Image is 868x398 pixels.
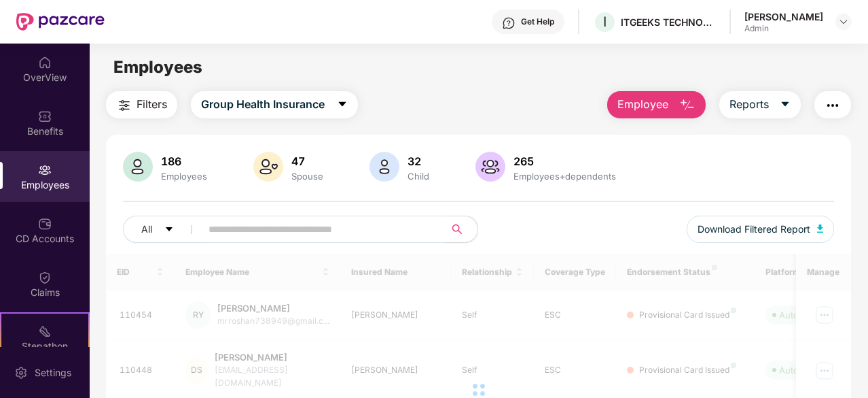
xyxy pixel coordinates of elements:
button: Allcaret-down [123,216,206,243]
img: svg+xml;base64,PHN2ZyBpZD0iQ2xhaW0iIHhtbG5zPSJodHRwOi8vd3d3LnczLm9yZy8yMDAwL3N2ZyIgd2lkdGg9IjIwIi... [38,271,52,284]
img: svg+xml;base64,PHN2ZyB4bWxucz0iaHR0cDovL3d3dy53My5vcmcvMjAwMC9zdmciIHhtbG5zOnhsaW5rPSJodHRwOi8vd3... [369,152,399,182]
img: svg+xml;base64,PHN2ZyBpZD0iU2V0dGluZy0yMHgyMCIgeG1sbnM9Imh0dHA6Ly93d3cudzMub3JnLzIwMDAvc3ZnIiB3aW... [14,366,28,380]
img: svg+xml;base64,PHN2ZyB4bWxucz0iaHR0cDovL3d3dy53My5vcmcvMjAwMC9zdmciIHdpZHRoPSIyNCIgaGVpZ2h0PSIyNC... [116,97,132,114]
img: svg+xml;base64,PHN2ZyBpZD0iSGVscC0zMngzMiIgeG1sbnM9Imh0dHA6Ly93d3cudzMub3JnLzIwMDAvc3ZnIiB3aWR0aD... [502,16,516,30]
button: search [444,216,478,243]
span: Group Health Insurance [201,96,325,113]
div: 32 [405,154,432,168]
img: svg+xml;base64,PHN2ZyBpZD0iSG9tZSIgeG1sbnM9Imh0dHA6Ly93d3cudzMub3JnLzIwMDAvc3ZnIiB3aWR0aD0iMjAiIG... [38,56,52,69]
img: svg+xml;base64,PHN2ZyB4bWxucz0iaHR0cDovL3d3dy53My5vcmcvMjAwMC9zdmciIHhtbG5zOnhsaW5rPSJodHRwOi8vd3... [253,152,283,182]
span: Filters [137,96,167,113]
img: svg+xml;base64,PHN2ZyB4bWxucz0iaHR0cDovL3d3dy53My5vcmcvMjAwMC9zdmciIHhtbG5zOnhsaW5rPSJodHRwOi8vd3... [123,152,153,182]
span: search [444,224,471,235]
button: Group Health Insurancecaret-down [191,91,358,118]
div: Admin [744,23,823,34]
div: [PERSON_NAME] [744,10,823,23]
div: Employees+dependents [511,171,619,182]
div: Get Help [521,16,554,27]
button: Reportscaret-down [719,91,801,118]
span: caret-down [337,99,348,111]
button: Filters [106,91,177,118]
div: ITGEEKS TECHNOLOGIES [621,16,716,29]
div: 186 [158,154,210,168]
span: All [141,222,152,237]
div: Stepathon [1,339,88,353]
span: Download Filtered Report [698,222,810,237]
span: Employees [113,57,202,77]
img: svg+xml;base64,PHN2ZyBpZD0iRHJvcGRvd24tMzJ4MzIiIHhtbG5zPSJodHRwOi8vd3d3LnczLm9yZy8yMDAwL3N2ZyIgd2... [838,16,849,27]
img: svg+xml;base64,PHN2ZyB4bWxucz0iaHR0cDovL3d3dy53My5vcmcvMjAwMC9zdmciIHdpZHRoPSIyNCIgaGVpZ2h0PSIyNC... [825,97,841,114]
span: Reports [729,96,769,113]
img: svg+xml;base64,PHN2ZyBpZD0iQmVuZWZpdHMiIHhtbG5zPSJodHRwOi8vd3d3LnczLm9yZy8yMDAwL3N2ZyIgd2lkdGg9Ij... [38,110,52,123]
img: New Pazcare Logo [16,13,105,31]
div: Employees [158,171,210,182]
button: Employee [607,91,706,118]
span: caret-down [780,99,791,111]
img: svg+xml;base64,PHN2ZyBpZD0iQ0RfQWNjb3VudHMiIGRhdGEtbmFtZT0iQ0QgQWNjb3VudHMiIHhtbG5zPSJodHRwOi8vd3... [38,217,52,231]
img: svg+xml;base64,PHN2ZyB4bWxucz0iaHR0cDovL3d3dy53My5vcmcvMjAwMC9zdmciIHhtbG5zOnhsaW5rPSJodHRwOi8vd3... [817,225,824,233]
div: 47 [289,154,326,168]
span: caret-down [164,225,174,235]
img: svg+xml;base64,PHN2ZyBpZD0iRW1wbG95ZWVzIiB4bWxucz0iaHR0cDovL3d3dy53My5vcmcvMjAwMC9zdmciIHdpZHRoPS... [38,163,52,177]
div: Spouse [289,171,326,182]
div: 265 [511,154,619,168]
button: Download Filtered Report [687,216,835,243]
div: Child [405,171,432,182]
img: svg+xml;base64,PHN2ZyB4bWxucz0iaHR0cDovL3d3dy53My5vcmcvMjAwMC9zdmciIHdpZHRoPSIyMSIgaGVpZ2h0PSIyMC... [38,325,52,338]
span: Employee [617,96,668,113]
img: svg+xml;base64,PHN2ZyB4bWxucz0iaHR0cDovL3d3dy53My5vcmcvMjAwMC9zdmciIHhtbG5zOnhsaW5rPSJodHRwOi8vd3... [679,97,695,114]
span: I [603,14,607,30]
img: svg+xml;base64,PHN2ZyB4bWxucz0iaHR0cDovL3d3dy53My5vcmcvMjAwMC9zdmciIHhtbG5zOnhsaW5rPSJodHRwOi8vd3... [475,152,505,182]
div: Settings [31,366,75,380]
